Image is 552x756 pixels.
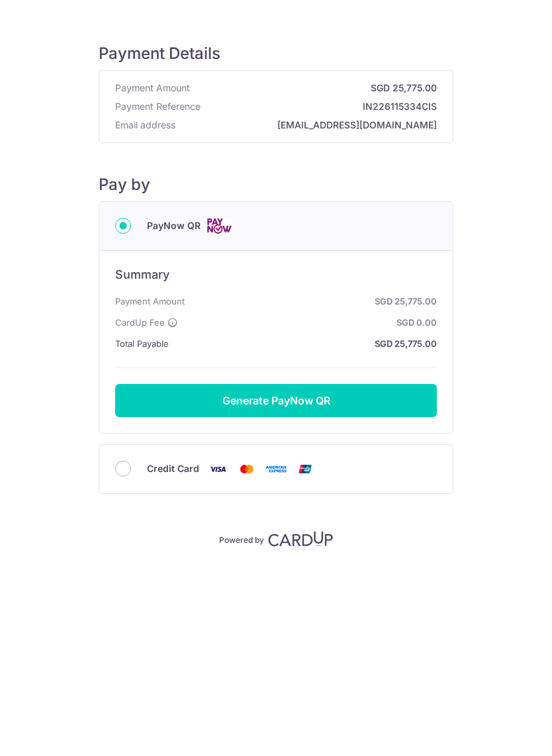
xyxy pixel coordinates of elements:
h5: Pay by [99,175,453,195]
strong: [EMAIL_ADDRESS][DOMAIN_NAME] [181,118,437,132]
span: CardUp Fee [115,314,165,330]
h5: Payment Details [99,44,453,64]
strong: SGD 0.00 [183,314,437,330]
span: Email address [115,118,175,132]
span: Payment Reference [115,100,201,113]
img: Mastercard [234,461,260,477]
span: Payment Amount [115,81,190,95]
strong: SGD 25,775.00 [190,293,437,309]
span: PayNow QR [147,218,201,234]
span: Credit Card [147,461,199,477]
img: Union Pay [292,461,318,477]
img: CardUp [268,531,333,547]
img: Visa [205,461,231,477]
strong: IN226115334CIS [206,100,437,113]
strong: SGD 25,775.00 [195,81,437,95]
img: American Express [263,461,289,477]
h6: Summary [115,267,437,283]
div: PayNow QR Cards logo [115,218,437,234]
span: Payment Amount [115,293,185,309]
button: Generate PayNow QR [115,384,437,417]
div: Credit Card Visa Mastercard American Express Union Pay [115,461,437,477]
strong: SGD 25,775.00 [174,336,437,352]
span: Total Payable [115,336,169,352]
p: Powered by [219,532,264,545]
img: Cards logo [206,218,232,234]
